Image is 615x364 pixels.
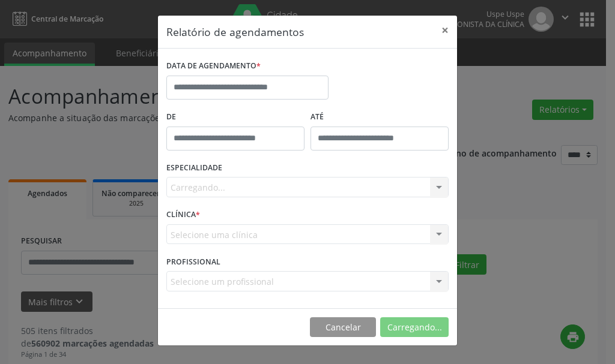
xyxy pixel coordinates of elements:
[166,159,222,178] label: ESPECIALIDADE
[166,57,261,76] label: DATA DE AGENDAMENTO
[433,16,457,45] button: Close
[166,252,220,271] label: PROFISSIONAL
[310,317,376,338] button: Cancelar
[311,108,449,127] label: ATÉ
[166,108,304,127] label: De
[166,24,304,40] h5: Relatório de agendamentos
[380,317,449,338] button: Carregando...
[166,206,200,224] label: CLÍNICA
